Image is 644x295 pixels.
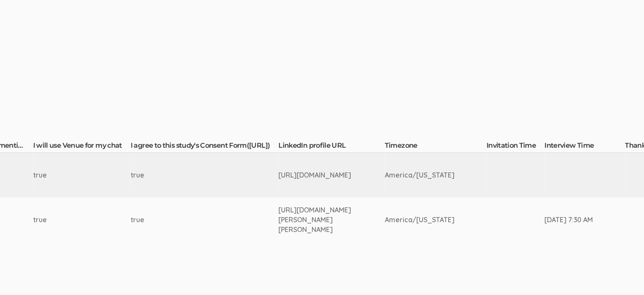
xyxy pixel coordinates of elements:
div: [URL][DOMAIN_NAME] [278,170,352,180]
th: I agree to this study's Consent Form([URL]) [130,141,278,153]
td: America/[US_STATE] [384,153,486,198]
div: [DATE] 7:30 AM [544,215,593,225]
div: true [33,215,98,225]
th: Interview Time [544,141,625,153]
th: Invitation Time [486,141,544,153]
th: Timezone [384,141,486,153]
th: LinkedIn profile URL [278,141,384,153]
div: true [130,215,246,225]
td: America/[US_STATE] [384,198,486,242]
div: true [33,170,98,180]
div: [URL][DOMAIN_NAME][PERSON_NAME][PERSON_NAME] [278,205,352,235]
th: I will use Venue for my chat [33,141,130,153]
iframe: Chat Widget [601,254,644,295]
div: true [130,170,246,180]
